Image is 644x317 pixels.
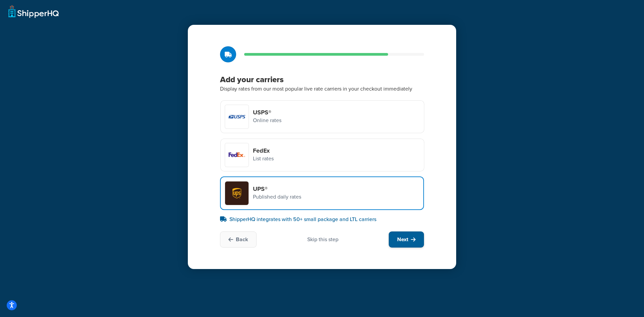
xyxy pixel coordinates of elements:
[253,109,281,116] h4: USPS®
[307,236,338,243] div: Skip this step
[220,215,424,223] p: ShipperHQ integrates with 50+ small package and LTL carriers
[236,236,248,243] span: Back
[253,193,301,201] p: Published daily rates
[220,231,257,248] button: Back
[220,85,424,93] p: Display rates from our most popular live rate carriers in your checkout immediately
[253,116,281,125] p: Online rates
[220,74,424,85] h3: Add your carriers
[389,231,424,248] button: Next
[253,185,301,193] h4: UPS®
[397,236,408,243] span: Next
[253,154,274,163] p: List rates
[253,147,274,154] h4: FedEx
